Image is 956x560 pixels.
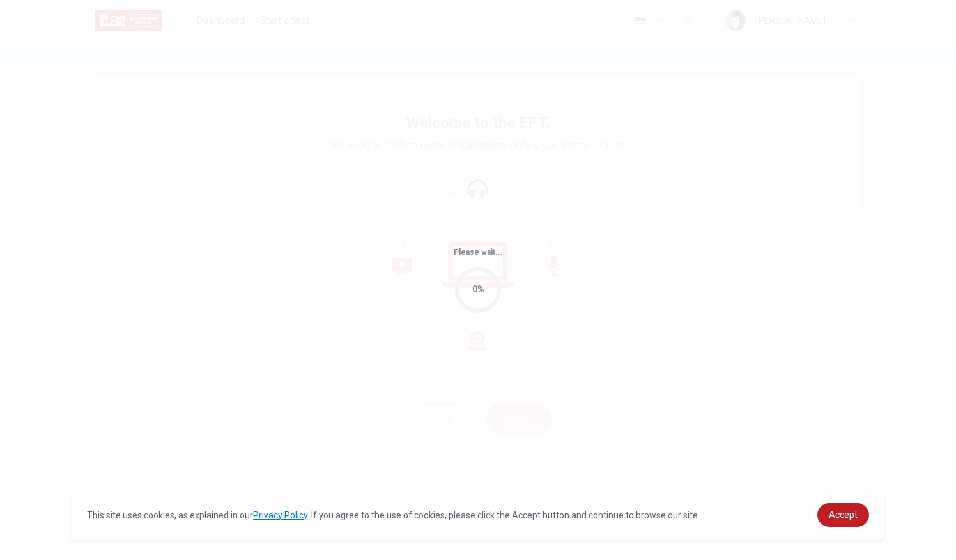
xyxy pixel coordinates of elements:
[72,490,884,540] div: cookieconsent
[829,510,858,520] span: Accept
[817,503,869,527] a: dismiss cookie message
[87,510,700,520] span: This site uses cookies, as explained in our . If you agree to the use of cookies, please click th...
[454,248,503,257] span: Please wait...
[472,282,484,297] div: 0%
[253,510,307,520] a: Privacy Policy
